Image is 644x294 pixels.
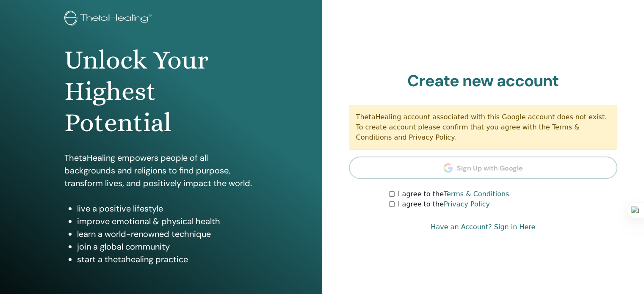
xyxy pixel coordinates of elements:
[77,202,258,215] li: live a positive lifestyle
[64,44,258,139] h1: Unlock Your Highest Potential
[349,105,618,150] div: ThetaHealing account associated with this Google account does not exist. To create account please...
[444,200,490,208] a: Privacy Policy
[64,151,258,190] p: ThetaHealing empowers people of all backgrounds and religions to find purpose, transform lives, a...
[77,228,258,240] li: learn a world-renowned technique
[431,222,535,232] a: Have an Account? Sign in Here
[349,71,618,91] h2: Create new account
[398,189,509,199] label: I agree to the
[77,215,258,228] li: improve emotional & physical health
[444,190,509,198] a: Terms & Conditions
[398,199,490,209] label: I agree to the
[77,240,258,253] li: join a global community
[77,253,258,266] li: start a thetahealing practice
